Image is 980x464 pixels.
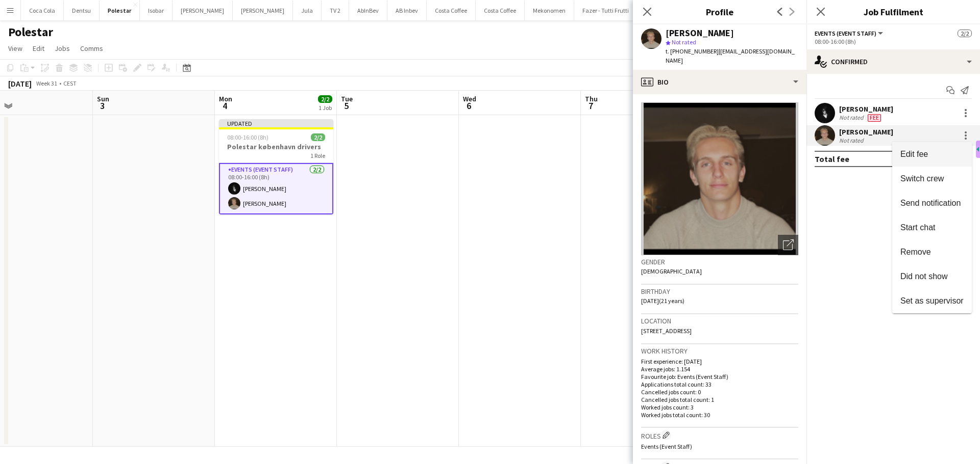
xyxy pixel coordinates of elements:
[900,223,935,232] span: Start chat
[900,150,928,158] span: Edit fee
[900,248,931,256] span: Remove
[900,199,961,207] span: Send notification
[892,289,972,313] button: Set as supervisor
[892,215,972,240] button: Start chat
[900,174,944,183] span: Switch crew
[892,142,972,167] button: Edit fee
[900,272,948,281] span: Did not show
[892,191,972,215] button: Send notification
[892,240,972,264] button: Remove
[900,296,964,305] span: Set as supervisor
[892,264,972,289] button: Did not show
[892,167,972,191] button: Switch crew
